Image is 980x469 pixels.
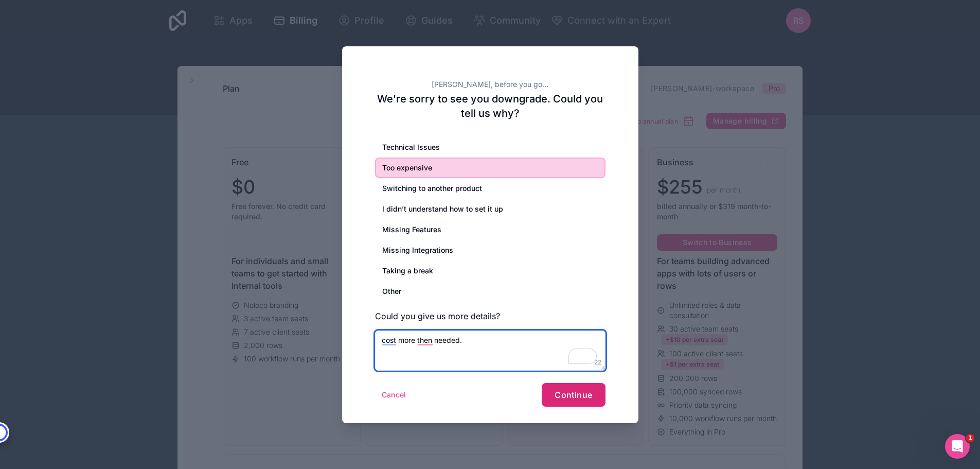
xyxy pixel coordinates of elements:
[966,434,974,442] span: 1
[375,158,605,178] div: Too expensive
[375,310,605,322] h3: Could you give us more details?
[375,137,605,158] div: Technical Issues
[375,331,605,371] textarea: To enrich screen reader interactions, please activate Accessibility in Grammarly extension settings
[375,387,413,403] button: Cancel
[375,260,605,281] div: Taking a break
[375,240,605,260] div: Missing Integrations
[542,383,605,407] button: Continue
[375,219,605,240] div: Missing Features
[945,434,970,459] iframe: Intercom live chat
[375,79,605,90] h2: [PERSON_NAME], before you go...
[375,178,605,199] div: Switching to another product
[375,281,605,302] div: Other
[375,92,605,120] h2: We're sorry to see you downgrade. Could you tell us why?
[555,390,592,400] span: Continue
[375,199,605,219] div: I didn’t understand how to set it up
